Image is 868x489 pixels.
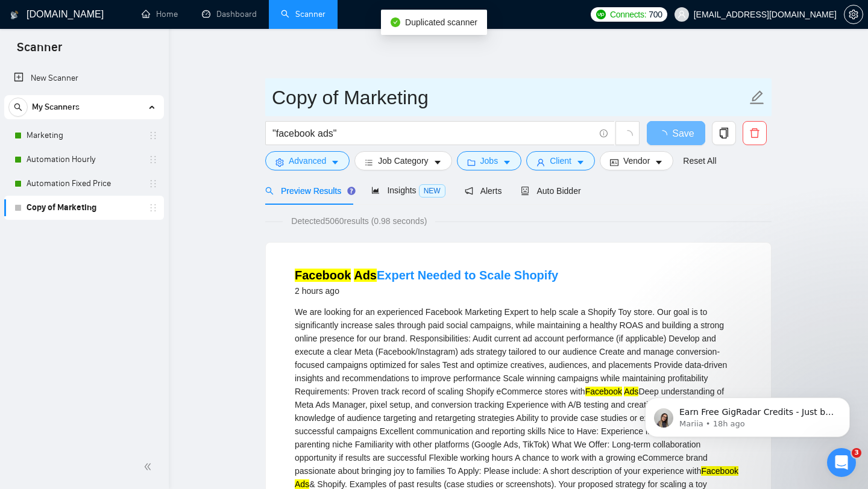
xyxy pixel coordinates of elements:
[371,186,380,195] span: area-chart
[600,129,608,137] span: info-circle
[391,17,400,27] span: check-circle
[295,284,558,298] div: 2 hours ago
[295,479,309,489] mark: Ads
[142,9,178,19] a: homeHome
[281,9,325,19] a: searchScanner
[521,187,529,195] span: robot
[295,269,351,282] mark: Facebook
[672,126,694,141] span: Save
[289,154,326,167] span: Advanced
[658,130,672,140] span: loading
[678,10,686,19] span: user
[844,5,863,24] button: setting
[272,83,747,113] input: Scanner name...
[480,154,498,167] span: Jobs
[265,187,274,195] span: search
[10,5,19,25] img: logo
[749,90,765,105] span: edit
[331,158,339,167] span: caret-down
[143,461,156,473] span: double-left
[365,158,373,167] span: bars
[346,185,357,196] div: Tooltip anchor
[202,9,257,19] a: dashboardDashboard
[27,196,141,220] a: Copy of Marketing
[600,151,673,170] button: idcardVendorcaret-down
[712,121,736,145] button: copy
[27,123,141,148] a: Marketing
[52,46,208,57] p: Message from Mariia, sent 18h ago
[701,466,738,476] mark: Facebook
[9,103,27,111] span: search
[610,158,618,167] span: idcard
[272,126,594,141] input: Search Freelance Jobs...
[148,179,158,188] span: holder
[627,372,868,456] iframe: Intercom notifications message
[712,128,735,139] span: copy
[521,186,580,196] span: Auto Bidder
[148,131,158,140] span: holder
[536,158,545,167] span: user
[265,186,352,196] span: Preview Results
[4,66,164,90] li: New Scanner
[148,203,158,213] span: holder
[148,155,158,164] span: holder
[852,448,861,458] span: 3
[433,158,442,167] span: caret-down
[465,187,473,195] span: notification
[624,387,638,396] mark: Ads
[743,121,767,145] button: delete
[275,158,284,167] span: setting
[683,154,716,167] a: Reset All
[354,269,377,282] mark: Ads
[295,269,558,282] a: Facebook AdsExpert Needed to Scale Shopify
[457,151,522,170] button: folderJobscaret-down
[32,95,80,119] span: My Scanners
[655,158,663,167] span: caret-down
[378,154,428,167] span: Job Category
[265,151,350,170] button: settingAdvancedcaret-down
[14,66,154,90] a: New Scanner
[354,151,451,170] button: barsJob Categorycaret-down
[649,8,662,21] span: 700
[4,95,164,220] li: My Scanners
[827,448,856,477] iframe: Intercom live chat
[596,10,606,19] img: upwork-logo.png
[27,148,141,172] a: Automation Hourly
[526,151,595,170] button: userClientcaret-down
[503,158,511,167] span: caret-down
[623,154,650,167] span: Vendor
[610,8,646,21] span: Connects:
[419,184,445,198] span: NEW
[27,172,141,196] a: Automation Fixed Price
[7,39,72,64] span: Scanner
[405,17,477,27] span: Duplicated scanner
[622,130,633,141] span: loading
[550,154,571,167] span: Client
[647,121,705,145] button: Save
[8,98,28,117] button: search
[465,186,502,196] span: Alerts
[844,10,863,19] a: setting
[576,158,585,167] span: caret-down
[283,214,435,228] span: Detected 5060 results (0.98 seconds)
[371,185,445,195] span: Insights
[743,128,766,139] span: delete
[52,35,208,332] span: Earn Free GigRadar Credits - Just by Sharing Your Story! 💬 Want more credits for sending proposal...
[467,158,476,167] span: folder
[585,387,622,396] mark: Facebook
